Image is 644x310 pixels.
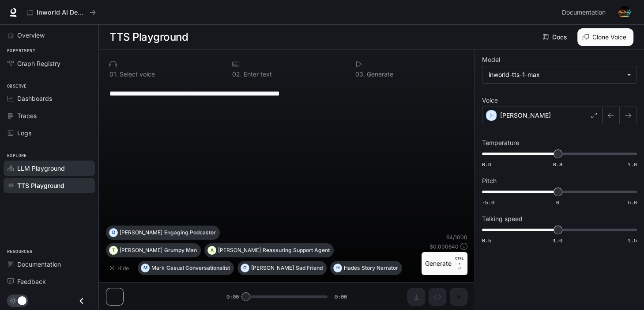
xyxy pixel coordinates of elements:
button: User avatar [616,4,633,21]
span: Logs [17,128,31,138]
a: Overview [4,27,95,43]
button: HHadesStory Narrator [330,261,402,275]
span: 1.0 [553,237,562,244]
span: Documentation [17,260,61,269]
span: Traces [17,111,37,120]
p: Generate [365,71,393,77]
div: H [334,261,342,275]
button: All workspaces [23,4,100,21]
a: Feedback [4,274,95,289]
span: Feedback [17,277,46,286]
button: Close drawer [72,292,91,310]
span: 0.8 [553,161,562,168]
h1: TTS Playground [109,28,188,46]
a: Dashboards [4,91,95,106]
p: [PERSON_NAME] [120,248,162,253]
button: MMarkCasual Conversationalist [138,261,234,275]
button: T[PERSON_NAME]Grumpy Man [106,243,201,257]
p: 0 2 . [232,71,242,77]
p: [PERSON_NAME] [251,265,294,271]
p: Voice [482,97,498,103]
p: 0 1 . [109,71,118,77]
button: A[PERSON_NAME]Reassuring Support Agent [204,243,334,257]
a: Logs [4,125,95,141]
p: [PERSON_NAME] [120,230,162,235]
div: inworld-tts-1-max [482,66,636,83]
span: Dark mode toggle [18,295,26,305]
button: Hide [106,261,134,275]
button: O[PERSON_NAME]Sad Friend [237,261,327,275]
p: Model [482,57,500,63]
div: M [141,261,149,275]
p: 0 3 . [355,71,365,77]
p: Select voice [118,71,155,77]
div: T [109,243,117,257]
a: Graph Registry [4,56,95,71]
a: LLM Playground [4,161,95,176]
p: Engaging Podcaster [164,230,216,235]
span: TTS Playground [17,181,64,190]
p: Casual Conversationalist [166,265,230,271]
span: Documentation [562,7,606,18]
button: D[PERSON_NAME]Engaging Podcaster [106,226,220,240]
p: [PERSON_NAME] [500,111,551,120]
div: inworld-tts-1-max [489,70,622,79]
span: Graph Registry [17,59,60,68]
p: [PERSON_NAME] [218,248,261,253]
span: 1.0 [628,161,637,168]
p: Hades [344,265,360,271]
a: Docs [541,28,570,46]
p: $ 0.000640 [429,243,459,250]
button: Clone Voice [577,28,633,46]
span: 0 [556,199,559,206]
span: 0.5 [482,237,491,244]
span: Overview [17,31,45,40]
img: User avatar [618,6,631,19]
p: Enter text [242,71,272,77]
p: Story Narrator [362,265,398,271]
span: -5.0 [482,199,494,206]
button: GenerateCTRL +⏎ [422,252,467,275]
span: 5.0 [628,199,637,206]
div: D [109,226,117,240]
p: 64 / 1000 [446,233,467,241]
p: Pitch [482,178,497,184]
p: Reassuring Support Agent [263,248,330,253]
a: Documentation [4,256,95,272]
div: A [208,243,216,257]
p: Mark [151,265,165,271]
p: Temperature [482,140,519,146]
a: Documentation [558,4,612,21]
a: Traces [4,108,95,123]
div: O [241,261,249,275]
p: Inworld AI Demos [37,9,86,16]
p: Talking speed [482,216,523,222]
p: Sad Friend [296,265,323,271]
p: CTRL + [455,256,464,266]
span: 0.6 [482,161,491,168]
p: ⏎ [455,256,464,272]
p: Grumpy Man [164,248,197,253]
span: Dashboards [17,94,52,103]
a: TTS Playground [4,178,95,193]
span: LLM Playground [17,164,65,173]
span: 1.5 [628,237,637,244]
